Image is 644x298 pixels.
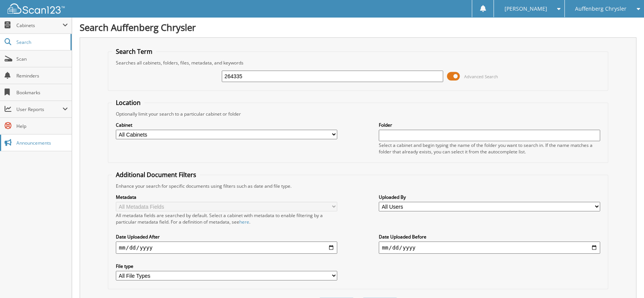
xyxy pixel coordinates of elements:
label: Metadata [116,194,337,200]
img: scan123-logo-white.svg [8,3,65,14]
input: end [379,242,600,254]
span: Advanced Search [464,74,498,79]
span: Auffenberg Chrysler [575,6,626,11]
div: Optionally limit your search to a particular cabinet or folder [112,111,604,117]
label: Folder [379,122,600,128]
span: Cabinets [16,22,62,29]
span: Search [16,39,67,45]
label: File type [116,263,337,269]
label: Uploaded By [379,194,600,200]
div: All metadata fields are searched by default. Select a cabinet with metadata to enable filtering b... [116,212,337,225]
iframe: Chat Widget [606,261,644,298]
span: Bookmarks [16,89,68,96]
span: [PERSON_NAME] [504,6,547,11]
a: here [239,219,249,225]
div: Select a cabinet and begin typing the name of the folder you want to search in. If the name match... [379,142,600,155]
span: Reminders [16,72,68,79]
h1: Search Auffenberg Chrysler [80,21,636,34]
label: Cabinet [116,122,337,128]
legend: Search Term [112,47,156,56]
div: Enhance your search for specific documents using filters such as date and file type. [112,183,604,189]
div: Searches all cabinets, folders, files, metadata, and keywords [112,60,604,66]
span: User Reports [16,106,62,113]
span: Scan [16,56,68,62]
span: Help [16,123,68,129]
legend: Location [112,98,144,107]
input: start [116,242,337,254]
span: Announcements [16,140,68,146]
label: Date Uploaded After [116,234,337,240]
legend: Additional Document Filters [112,171,200,179]
label: Date Uploaded Before [379,234,600,240]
